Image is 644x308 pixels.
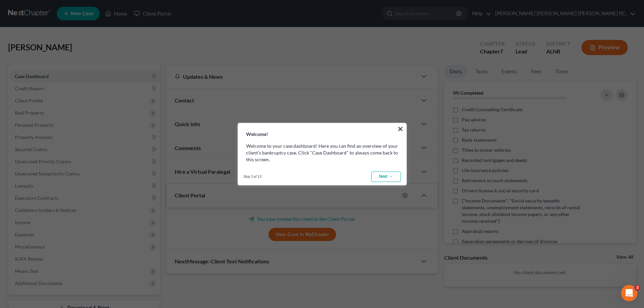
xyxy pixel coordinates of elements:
[246,143,398,163] p: Welcome to your case dashboard! Here you can find an overview of your client's bankruptcy case. C...
[243,174,261,179] span: Step 1 of 13
[397,123,404,134] button: ×
[238,123,406,137] h3: Welcome!
[371,171,401,182] a: Next →
[621,285,637,301] iframe: Intercom live chat
[635,285,640,290] span: 2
